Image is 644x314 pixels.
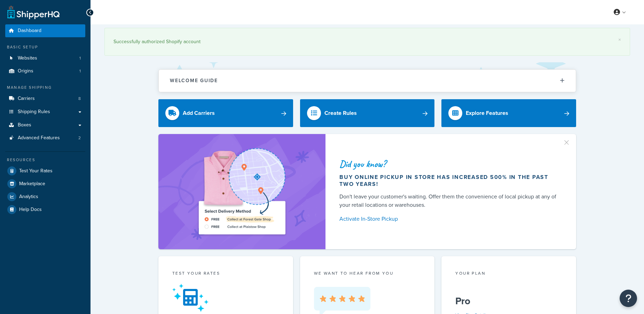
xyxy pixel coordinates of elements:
div: Add Carriers [183,108,215,118]
h5: Pro [455,296,562,307]
p: we want to hear from you [314,270,421,276]
div: Basic Setup [5,44,85,50]
a: Carriers8 [5,92,85,105]
li: Origins [5,65,85,78]
img: ad-shirt-map-b0359fc47e01cab431d101c4b569394f6a03f54285957d908178d52f29eb9668.png [179,144,305,239]
span: Test Your Rates [19,168,53,174]
a: Test Your Rates [5,165,85,177]
a: Shipping Rules [5,105,85,118]
div: Your Plan [455,270,562,278]
a: Explore Features [441,99,576,127]
div: Buy online pickup in store has increased 500% in the past two years! [339,174,559,188]
span: Help Docs [19,207,42,213]
div: Did you know? [339,159,559,169]
button: Open Resource Center [620,290,637,307]
div: Test your rates [172,270,279,278]
a: × [618,37,621,42]
span: Advanced Features [18,135,60,141]
li: Advanced Features [5,132,85,144]
li: Websites [5,52,85,65]
div: Successfully authorized Shopify account [113,37,621,47]
div: Manage Shipping [5,85,85,91]
span: Origins [18,68,33,74]
a: Websites1 [5,52,85,65]
div: Resources [5,157,85,163]
a: Origins1 [5,65,85,78]
a: Dashboard [5,24,85,37]
a: Advanced Features2 [5,132,85,144]
a: Analytics [5,190,85,203]
div: Create Rules [324,108,357,118]
span: Marketplace [19,181,45,187]
a: Add Carriers [158,99,293,127]
a: Help Docs [5,203,85,216]
button: Welcome Guide [159,70,576,92]
li: Carriers [5,92,85,105]
span: Analytics [19,194,38,200]
span: Dashboard [18,28,41,34]
span: Carriers [18,96,35,102]
div: Don't leave your customer's waiting. Offer them the convenience of local pickup at any of your re... [339,193,559,209]
span: 2 [78,135,81,141]
span: Websites [18,55,37,61]
a: Boxes [5,119,85,132]
span: 1 [79,55,81,61]
a: Marketplace [5,178,85,190]
span: 8 [78,96,81,102]
div: Explore Features [466,108,508,118]
h2: Welcome Guide [170,78,218,83]
span: Shipping Rules [18,109,50,115]
a: Create Rules [300,99,435,127]
a: Activate In-Store Pickup [339,214,559,224]
span: Boxes [18,122,31,128]
span: 1 [79,68,81,74]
